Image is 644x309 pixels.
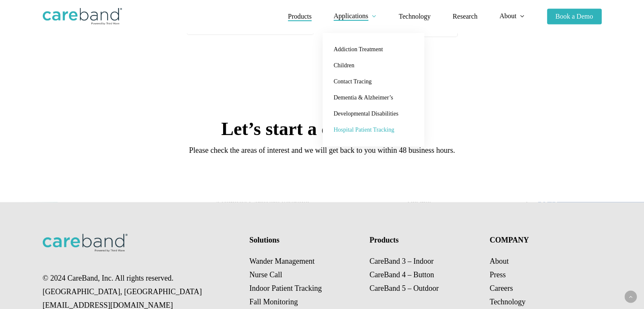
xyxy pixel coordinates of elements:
span: Research [453,13,478,20]
a: CareBand 5 – Outdoor [370,284,439,292]
a: Technology [399,13,431,20]
a: Press [489,270,506,279]
h4: Products [370,234,478,246]
a: Addiction Treatment [331,41,416,58]
a: Contact Tracing [331,74,416,90]
a: Products [288,13,312,20]
span: Developmental Disabilities [334,110,398,117]
a: Careers [489,284,513,292]
a: Technology [489,298,525,306]
span: Addiction Treatment [334,46,383,52]
a: Dementia & Alzheimer’s [331,90,416,106]
span: Contact Tracing [334,78,372,85]
span: Applications [334,12,368,19]
span: Children [334,62,354,69]
span: Products [288,13,312,20]
a: Applications [334,13,377,20]
a: About [500,13,525,20]
h4: Solutions [249,234,358,246]
a: Research [453,13,478,20]
a: Hospital Patient Tracking [331,122,416,138]
p: Please check the areas of interest and we will get back to you within 48 business hours. [122,143,522,157]
a: Book a Demo [547,13,602,20]
a: About [489,257,509,265]
h4: COMPANY [489,234,598,246]
a: Developmental Disabilities [331,106,416,122]
a: Children [331,58,416,74]
span: About [500,12,517,19]
span: Dementia & Alzheimer’s [334,94,393,101]
a: CareBand 3 – Indoor [370,257,434,265]
span: Technology [399,13,431,20]
img: CareBand [43,8,122,25]
h2: Let’s start a conversation [122,118,522,141]
a: Back to top [625,291,637,303]
a: CareBand 4 – Button [370,270,434,279]
span: Book a Demo [556,13,593,20]
span: Hospital Patient Tracking [334,127,394,133]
